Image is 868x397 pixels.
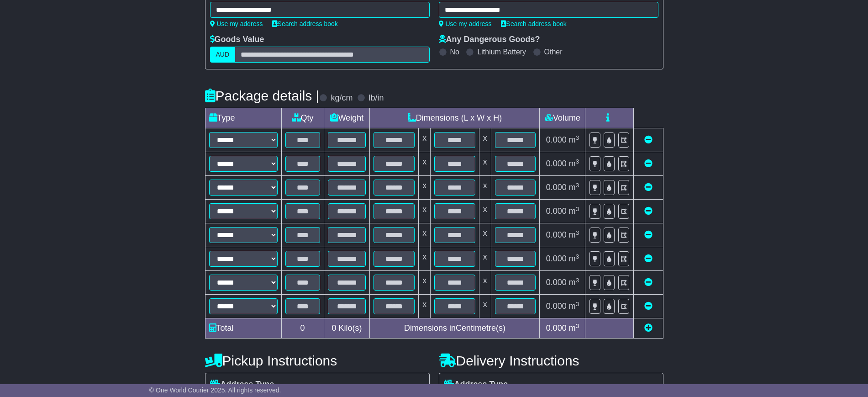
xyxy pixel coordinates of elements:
a: Use my address [210,20,263,27]
td: x [419,247,431,271]
td: x [419,152,431,176]
a: Remove this item [644,278,652,287]
td: Dimensions (L x W x H) [370,108,540,128]
td: 0 [281,318,324,339]
span: 0.000 [546,302,567,311]
sup: 3 [576,206,579,212]
span: 0 [331,323,336,333]
td: x [479,223,491,247]
a: Search address book [501,20,567,27]
span: 0.000 [546,135,567,144]
label: Other [544,48,563,56]
span: 0.000 [546,183,567,192]
label: Address Type [210,380,274,390]
a: Use my address [439,20,492,27]
span: m [569,254,579,263]
td: x [419,176,431,200]
td: Volume [540,108,585,128]
td: x [419,295,431,318]
td: x [479,176,491,200]
a: Remove this item [644,206,652,216]
label: Any Dangerous Goods? [439,35,540,45]
td: x [479,295,491,318]
span: 0.000 [546,230,567,239]
td: x [419,271,431,295]
td: x [479,271,491,295]
td: Type [205,108,281,128]
sup: 3 [576,134,579,141]
span: m [569,183,579,192]
a: Remove this item [644,183,652,192]
a: Remove this item [644,159,652,168]
a: Search address book [272,20,338,27]
span: m [569,323,579,333]
sup: 3 [576,229,579,236]
label: lb/in [368,93,384,103]
label: kg/cm [331,93,352,103]
td: x [419,200,431,223]
a: Remove this item [644,230,652,239]
span: m [569,159,579,168]
a: Remove this item [644,254,652,263]
a: Remove this item [644,135,652,144]
span: m [569,206,579,216]
label: AUD [210,47,236,63]
label: Address Type [444,380,508,390]
a: Add new item [644,323,652,333]
td: x [479,247,491,271]
span: m [569,278,579,287]
label: Goods Value [210,35,264,45]
span: 0.000 [546,254,567,263]
td: Weight [324,108,370,128]
h4: Pickup Instructions [205,353,430,368]
label: Lithium Battery [477,48,526,56]
sup: 3 [576,301,579,307]
td: x [479,200,491,223]
span: 0.000 [546,206,567,216]
td: Dimensions in Centimetre(s) [370,318,540,339]
h4: Package details | [205,88,320,103]
sup: 3 [576,182,579,189]
td: x [479,152,491,176]
span: 0.000 [546,278,567,287]
span: m [569,230,579,239]
td: x [419,223,431,247]
sup: 3 [576,323,579,329]
td: x [419,128,431,152]
td: Qty [281,108,324,128]
h4: Delivery Instructions [439,353,663,368]
span: m [569,302,579,311]
span: 0.000 [546,323,567,333]
td: Kilo(s) [324,318,370,339]
sup: 3 [576,253,579,260]
label: No [450,48,459,56]
td: x [479,128,491,152]
span: © One World Courier 2025. All rights reserved. [149,386,281,394]
a: Remove this item [644,302,652,311]
span: m [569,135,579,144]
span: 0.000 [546,159,567,168]
sup: 3 [576,277,579,284]
td: Total [205,318,281,339]
sup: 3 [576,158,579,165]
